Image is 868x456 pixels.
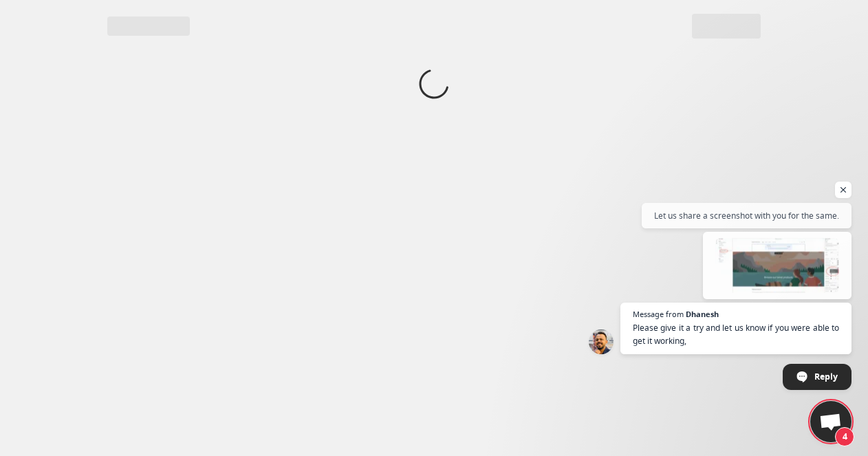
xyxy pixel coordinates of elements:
[814,365,838,389] span: Reply
[633,310,684,318] span: Message from
[654,209,839,222] span: Let us share a screenshot with you for the same.
[633,321,839,347] span: Please give it a try and let us know if you were able to get it working,
[835,427,854,446] span: 4
[686,310,719,318] span: Dhanesh
[810,401,851,442] div: Open chat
